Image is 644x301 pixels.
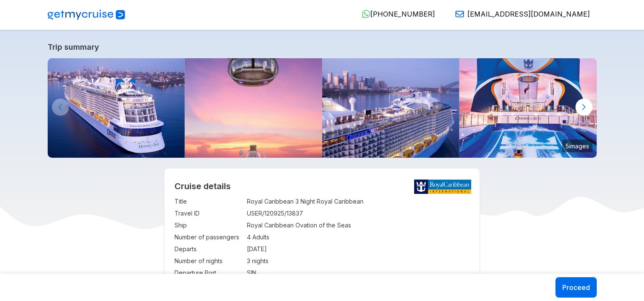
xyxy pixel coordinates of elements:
td: : [243,196,247,207]
a: [EMAIL_ADDRESS][DOMAIN_NAME] [449,10,590,18]
td: : [243,219,247,231]
td: : [243,207,247,219]
td: Ship [175,219,243,231]
h2: Cruise details [175,181,469,191]
button: Proceed [555,277,597,298]
td: Departure Port [175,267,243,279]
td: [DATE] [247,243,469,255]
td: 3 nights [247,255,469,267]
td: Departs [175,243,243,255]
small: 5 images [562,139,592,152]
td: Number of nights [175,255,243,267]
td: Royal Caribbean 3 Night Royal Caribbean [247,196,469,207]
td: : [243,243,247,255]
img: north-star-sunset-ovation-of-the-seas.jpg [185,58,322,158]
td: Royal Caribbean Ovation of the Seas [247,219,469,231]
img: ovation-of-the-seas-departing-from-sydney.jpg [322,58,460,158]
td: : [243,231,247,243]
td: : [243,267,247,279]
td: Title [175,196,243,207]
img: Email [455,10,464,18]
a: [PHONE_NUMBER] [355,10,435,18]
td: Travel ID [175,207,243,219]
img: ovation-exterior-back-aerial-sunset-port-ship.jpg [48,58,185,158]
td: 4 Adults [247,231,469,243]
span: [PHONE_NUMBER] [370,10,435,18]
span: [EMAIL_ADDRESS][DOMAIN_NAME] [467,10,590,18]
td: USER/120925/13837 [247,207,469,219]
td: Number of passengers [175,231,243,243]
img: ovation-of-the-seas-flowrider-sunset.jpg [459,58,597,158]
td: SIN [247,267,469,279]
a: Trip summary [48,43,597,51]
img: WhatsApp [362,10,370,18]
td: : [243,255,247,267]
